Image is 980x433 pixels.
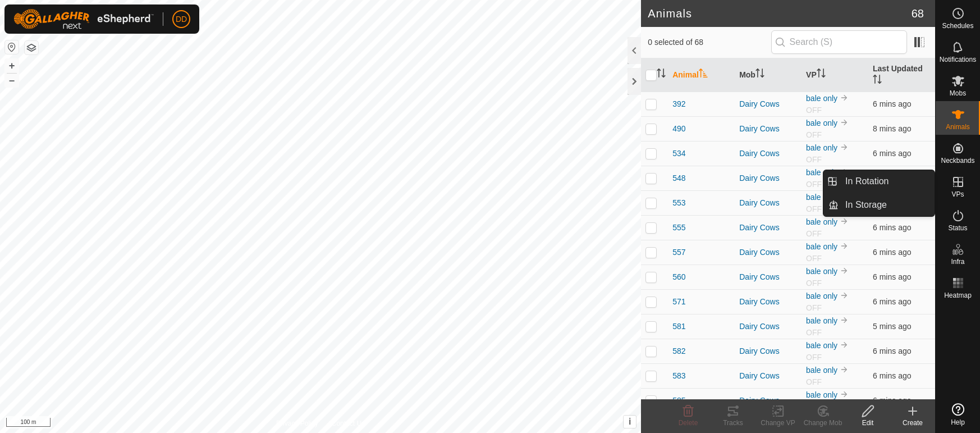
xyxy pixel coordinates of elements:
[944,292,972,299] span: Heatmap
[672,321,685,332] span: 581
[806,366,837,375] a: bale only
[873,371,911,380] span: 16 Sept 2025, 3:11 pm
[936,399,980,430] a: Help
[806,155,822,164] span: OFF
[941,157,974,164] span: Neckbands
[176,13,187,25] span: DD
[735,58,802,92] th: Mob
[672,296,685,308] span: 571
[873,248,911,257] span: 16 Sept 2025, 3:11 pm
[845,175,889,188] span: In Rotation
[672,345,685,357] span: 582
[711,418,755,428] div: Tracks
[668,58,735,92] th: Animal
[739,197,797,209] div: Dairy Cows
[873,99,911,108] span: 16 Sept 2025, 3:12 pm
[873,223,911,232] span: 16 Sept 2025, 3:11 pm
[840,291,849,300] img: to
[672,395,685,407] span: 585
[739,123,797,135] div: Dairy Cows
[800,418,845,428] div: Change Mob
[873,322,911,331] span: 16 Sept 2025, 3:12 pm
[332,418,365,429] a: Contact Us
[806,106,822,115] span: OFF
[806,143,837,152] a: bale only
[873,149,911,158] span: 16 Sept 2025, 3:11 pm
[806,279,822,288] span: OFF
[806,390,837,399] a: bale only
[840,316,849,325] img: to
[806,291,837,300] a: bale only
[739,345,797,357] div: Dairy Cows
[806,118,837,127] a: bale only
[806,328,822,337] span: OFF
[771,30,907,54] input: Search (S)
[739,395,797,407] div: Dairy Cows
[873,272,911,281] span: 16 Sept 2025, 3:12 pm
[946,124,970,130] span: Animals
[806,94,837,103] a: bale only
[806,316,837,325] a: bale only
[739,321,797,332] div: Dairy Cows
[839,194,935,216] a: In Storage
[25,41,38,54] button: Map Layers
[873,347,911,355] span: 16 Sept 2025, 3:12 pm
[806,217,837,226] a: bale only
[806,341,837,350] a: bale only
[699,70,708,79] p-sorticon: Activate to sort
[755,418,800,428] div: Change VP
[873,396,911,405] span: 16 Sept 2025, 3:12 pm
[806,254,822,263] span: OFF
[868,58,935,92] th: Last Updated
[657,70,666,79] p-sorticon: Activate to sort
[739,98,797,110] div: Dairy Cows
[873,76,882,85] p-sorticon: Activate to sort
[672,197,685,209] span: 553
[648,37,771,48] span: 0 selected of 68
[873,297,911,306] span: 16 Sept 2025, 3:12 pm
[840,241,849,250] img: to
[672,370,685,382] span: 583
[942,22,973,29] span: Schedules
[840,93,849,102] img: to
[840,167,849,176] img: to
[951,258,964,265] span: Infra
[806,130,822,139] span: OFF
[739,247,797,258] div: Dairy Cows
[679,419,698,427] span: Delete
[806,180,822,189] span: OFF
[629,417,631,426] span: i
[806,229,822,238] span: OFF
[672,222,685,234] span: 555
[13,9,154,29] img: Gallagher Logo
[806,267,837,276] a: bale only
[739,148,797,159] div: Dairy Cows
[840,118,849,127] img: to
[845,198,887,212] span: In Storage
[840,143,849,152] img: to
[739,222,797,234] div: Dairy Cows
[840,217,849,226] img: to
[840,365,849,374] img: to
[739,172,797,184] div: Dairy Cows
[5,59,19,72] button: +
[624,416,636,428] button: i
[806,377,822,386] span: OFF
[951,191,964,198] span: VPs
[839,170,935,193] a: In Rotation
[672,271,685,283] span: 560
[940,56,976,63] span: Notifications
[276,418,318,429] a: Privacy Policy
[739,370,797,382] div: Dairy Cows
[806,204,822,213] span: OFF
[672,172,685,184] span: 548
[912,5,924,22] span: 68
[890,418,935,428] div: Create
[806,353,822,362] span: OFF
[806,303,822,312] span: OFF
[806,193,837,202] a: bale only
[672,98,685,110] span: 392
[672,148,685,159] span: 534
[840,266,849,275] img: to
[648,7,912,20] h2: Animals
